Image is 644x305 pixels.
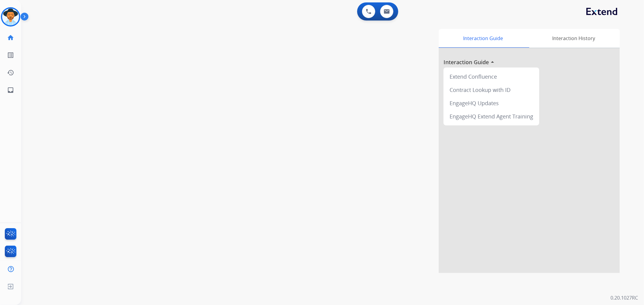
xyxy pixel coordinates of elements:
p: 0.20.1027RC [610,294,638,301]
mat-icon: history [7,69,14,76]
div: Contract Lookup with ID [446,83,537,96]
div: Interaction Guide [439,29,528,48]
mat-icon: list_alt [7,52,14,59]
mat-icon: inbox [7,86,14,94]
div: Extend Confluence [446,70,537,83]
img: avatar [2,8,19,25]
div: Interaction History [528,29,620,48]
div: EngageHQ Updates [446,96,537,110]
div: EngageHQ Extend Agent Training [446,110,537,123]
mat-icon: home [7,34,14,41]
